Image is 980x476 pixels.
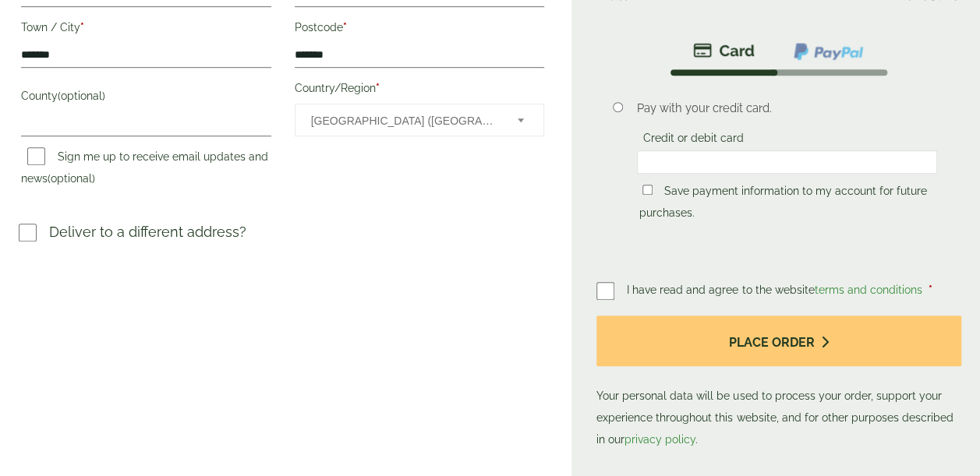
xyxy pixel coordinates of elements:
[693,41,755,60] img: stripe.png
[343,21,347,33] abbr: required
[80,21,84,33] abbr: required
[58,90,105,102] span: (optional)
[627,284,925,296] span: I have read and agree to the website
[814,284,922,296] a: terms and conditions
[624,433,695,446] a: privacy policy
[792,41,865,62] img: ppcp-gateway.png
[596,316,961,366] button: Place order
[376,82,380,94] abbr: required
[637,100,937,117] p: Pay with your credit card.
[295,104,545,136] span: Country/Region
[21,16,271,43] label: Town / City
[311,104,497,137] span: United Kingdom (UK)
[21,85,271,111] label: County
[295,77,545,104] label: Country/Region
[639,185,927,224] label: Save payment information to my account for future purchases.
[637,132,750,149] label: Credit or debit card
[21,150,268,189] label: Sign me up to receive email updates and news
[27,147,45,165] input: Sign me up to receive email updates and news(optional)
[48,172,95,185] span: (optional)
[928,284,932,296] abbr: required
[642,155,932,169] iframe: Secure card payment input frame
[49,221,246,242] p: Deliver to a different address?
[596,316,961,450] p: Your personal data will be used to process your order, support your experience throughout this we...
[295,16,545,43] label: Postcode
